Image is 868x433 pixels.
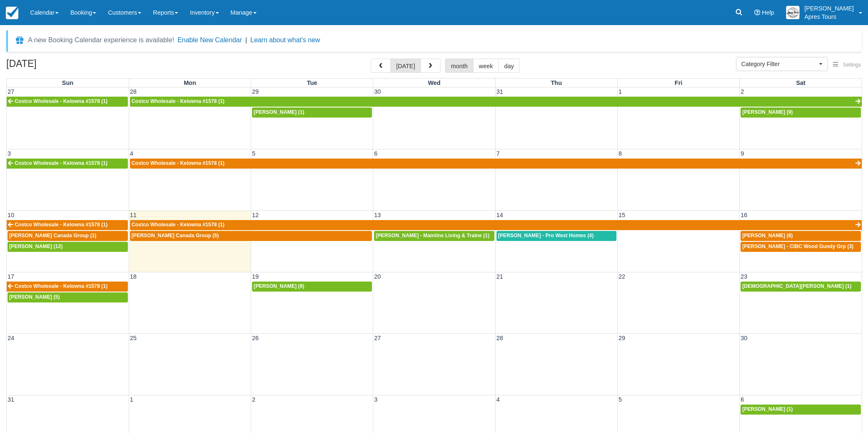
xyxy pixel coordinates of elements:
button: Category Filter [736,57,828,71]
span: [PERSON_NAME] (5) [9,294,60,300]
span: 21 [496,273,504,280]
img: A1 [786,6,799,19]
span: Costco Wholesale - Kelowna #1578 (1) [15,160,107,166]
a: [PERSON_NAME] (5) [8,292,128,302]
span: [DEMOGRAPHIC_DATA][PERSON_NAME] (1) [742,283,851,289]
a: [PERSON_NAME] - Mainline Living & Traine (1) [374,231,494,241]
a: [PERSON_NAME] (8) [741,231,861,241]
button: day [498,59,519,73]
span: 8 [618,150,623,157]
span: [PERSON_NAME] - Pro West Homes (4) [498,233,594,238]
span: 29 [251,88,260,95]
span: 25 [129,335,137,341]
span: [PERSON_NAME] (8) [742,233,793,238]
span: Sun [62,79,73,86]
a: [DEMOGRAPHIC_DATA][PERSON_NAME] (1) [741,282,861,292]
div: A new Booking Calendar experience is available! [28,35,174,45]
button: week [473,59,499,73]
span: 29 [618,335,626,341]
a: [PERSON_NAME] (1) [252,108,372,118]
h2: [DATE] [6,59,112,74]
span: 6 [373,150,378,157]
a: Costco Wholesale - Kelowna #1578 (1) [130,159,862,169]
span: 11 [129,212,137,218]
span: 22 [618,273,626,280]
span: 30 [740,335,748,341]
span: 12 [251,212,260,218]
span: Category Filter [741,60,817,68]
span: 31 [496,88,504,95]
span: 5 [251,150,256,157]
span: Costco Wholesale - Kelowna #1578 (1) [15,222,107,228]
a: Learn about what's new [250,36,320,44]
span: 10 [7,212,15,218]
span: [PERSON_NAME] Canada Group (5) [132,233,219,238]
span: 2 [740,88,745,95]
span: 9 [740,150,745,157]
a: Costco Wholesale - Kelowna #1578 (1) [7,159,128,169]
span: 23 [740,273,748,280]
a: Costco Wholesale - Kelowna #1578 (1) [130,220,862,230]
span: Help [762,9,774,16]
span: [PERSON_NAME] - CIBC Wood Gundy Grp (3) [742,243,853,249]
span: 26 [251,335,260,341]
span: Settings [843,62,861,68]
a: [PERSON_NAME] Canada Group (1) [8,231,128,241]
span: 6 [740,396,745,403]
span: [PERSON_NAME] (9) [742,109,793,115]
span: Costco Wholesale - Kelowna #1578 (1) [15,283,107,289]
span: [PERSON_NAME] Canada Group (1) [9,233,97,238]
span: 1 [618,88,623,95]
span: 2 [251,396,256,403]
a: [PERSON_NAME] (12) [8,242,128,252]
span: Mon [184,79,196,86]
a: [PERSON_NAME] - CIBC Wood Gundy Grp (3) [741,242,861,252]
span: 1 [129,396,134,403]
span: 24 [7,335,15,341]
a: Costco Wholesale - Kelowna #1578 (1) [7,282,128,292]
a: Costco Wholesale - Kelowna #1578 (1) [130,97,862,107]
span: Tue [307,79,317,86]
span: [PERSON_NAME] (12) [9,243,63,249]
span: Costco Wholesale - Kelowna #1578 (1) [132,160,224,166]
span: Costco Wholesale - Kelowna #1578 (1) [15,98,107,104]
a: [PERSON_NAME] - Pro West Homes (4) [496,231,616,241]
a: Costco Wholesale - Kelowna #1578 (1) [7,97,128,107]
p: Apres Tours [804,13,854,21]
span: 5 [618,396,623,403]
span: 7 [496,150,501,157]
span: 16 [740,212,748,218]
span: [PERSON_NAME] (8) [254,283,304,289]
span: 4 [496,396,501,403]
span: 30 [373,88,382,95]
span: 15 [618,212,626,218]
span: 28 [496,335,504,341]
span: 17 [7,273,15,280]
span: Sat [796,79,805,86]
img: checkfront-main-nav-mini-logo.png [6,7,18,19]
span: Fri [675,79,682,86]
span: 18 [129,273,137,280]
a: [PERSON_NAME] Canada Group (5) [130,231,372,241]
span: 31 [7,396,15,403]
p: [PERSON_NAME] [804,4,854,13]
a: [PERSON_NAME] (9) [741,108,861,118]
span: 27 [7,88,15,95]
a: [PERSON_NAME] (1) [741,405,861,415]
a: Costco Wholesale - Kelowna #1578 (1) [7,220,128,230]
span: 13 [373,212,382,218]
button: Enable New Calendar [178,36,242,44]
span: 20 [373,273,382,280]
button: [DATE] [390,59,421,73]
span: Thu [551,79,562,86]
i: Help [754,10,760,15]
span: Costco Wholesale - Kelowna #1578 (1) [132,222,224,228]
span: 3 [373,396,378,403]
span: [PERSON_NAME] - Mainline Living & Traine (1) [376,233,489,238]
span: 3 [7,150,12,157]
span: 27 [373,335,382,341]
span: 4 [129,150,134,157]
button: Settings [828,59,866,71]
span: Wed [428,79,440,86]
a: [PERSON_NAME] (8) [252,282,372,292]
